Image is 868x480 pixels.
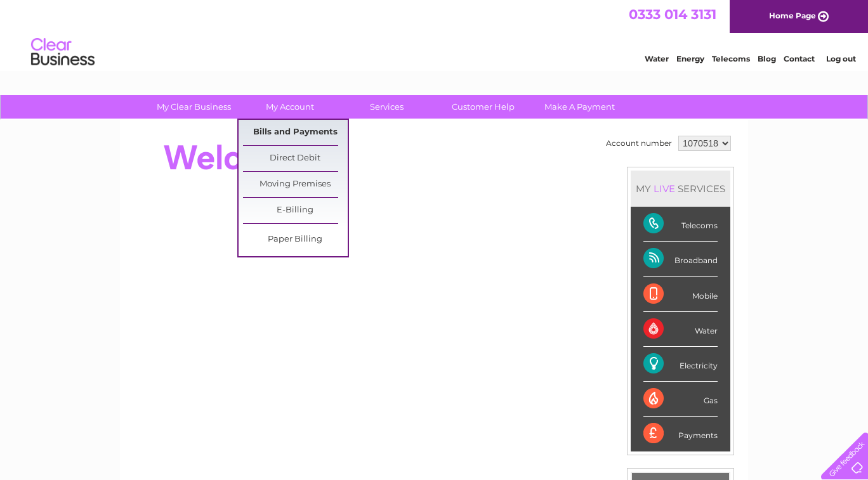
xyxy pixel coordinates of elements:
[30,33,95,72] img: logo.png
[243,198,348,223] a: E-Billing
[643,347,718,382] div: Electricity
[631,171,730,207] div: MY SERVICES
[826,54,856,63] a: Log out
[643,242,718,276] div: Broadband
[643,312,718,347] div: Water
[784,54,815,63] a: Contact
[629,6,716,22] a: 0333 014 3131
[758,54,776,63] a: Blog
[527,95,632,119] a: Make A Payment
[643,277,718,312] div: Mobile
[651,183,678,195] div: LIVE
[243,172,348,197] a: Moving Premises
[135,7,735,62] div: Clear Business is a trading name of Verastar Limited (registered in [GEOGRAPHIC_DATA] No. 3667643...
[431,95,536,119] a: Customer Help
[243,120,348,145] a: Bills and Payments
[238,95,343,119] a: My Account
[643,382,718,417] div: Gas
[712,54,750,63] a: Telecoms
[243,146,348,171] a: Direct Debit
[243,227,348,252] a: Paper Billing
[141,95,246,119] a: My Clear Business
[645,54,669,63] a: Water
[676,54,704,63] a: Energy
[643,417,718,451] div: Payments
[334,95,439,119] a: Services
[643,207,718,242] div: Telecoms
[603,133,675,154] td: Account number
